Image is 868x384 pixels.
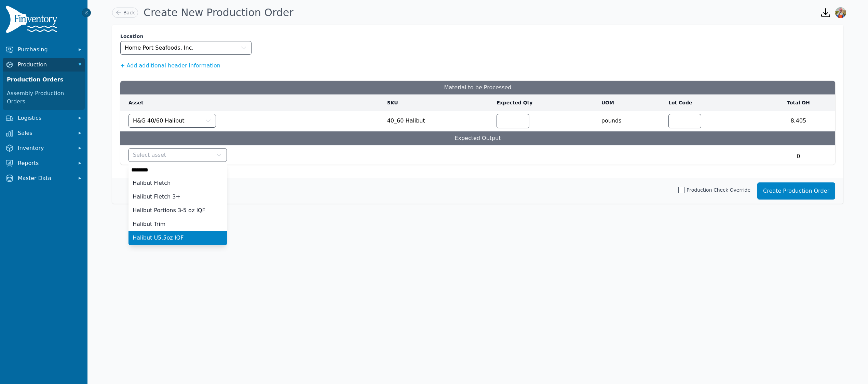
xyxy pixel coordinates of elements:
span: Production [18,61,72,69]
a: Assembly Production Orders [4,87,83,108]
button: + Add additional header information [120,62,220,70]
button: Select asset [128,148,227,162]
th: Expected Qty [492,94,597,111]
ul: Select asset [128,67,227,368]
th: Lot Code [664,94,762,111]
td: 40_60 Halibut [383,111,493,131]
button: Sales [3,126,85,140]
button: Master Data [3,171,85,185]
span: Logistics [18,114,72,122]
button: Home Port Seafoods, Inc. [120,41,252,55]
span: Master Data [18,174,72,182]
span: Reports [18,159,72,167]
button: Reports [3,156,85,170]
span: Production Check Override [687,187,750,193]
button: Purchasing [3,43,85,56]
span: Select asset [133,151,166,159]
span: Home Port Seafoods, Inc. [125,44,194,52]
label: Location [120,33,252,40]
td: 8,405 [762,111,835,128]
a: Back [112,8,138,18]
img: Finventory [5,5,60,36]
a: Production Orders [4,73,83,87]
button: H&G 40/60 Halibut [128,114,216,128]
th: Total OH [762,94,835,111]
input: Select asset [128,163,227,177]
span: H&G 40/60 Halibut [133,117,184,125]
th: SKU [383,94,493,111]
h3: Material to be Processed [120,81,835,94]
img: Sera Wheeler [835,7,846,18]
span: Sales [18,129,72,137]
button: Create Production Order [757,182,835,200]
span: Purchasing [18,46,72,54]
th: UOM [597,94,664,111]
h1: Create New Production Order [144,7,294,19]
td: Expected Output [120,131,835,145]
button: Logistics [3,111,85,125]
span: Inventory [18,144,72,152]
td: 0 [762,145,835,165]
th: Asset [120,94,383,111]
span: pounds [601,114,660,125]
button: Inventory [3,141,85,155]
button: Production [3,58,85,72]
